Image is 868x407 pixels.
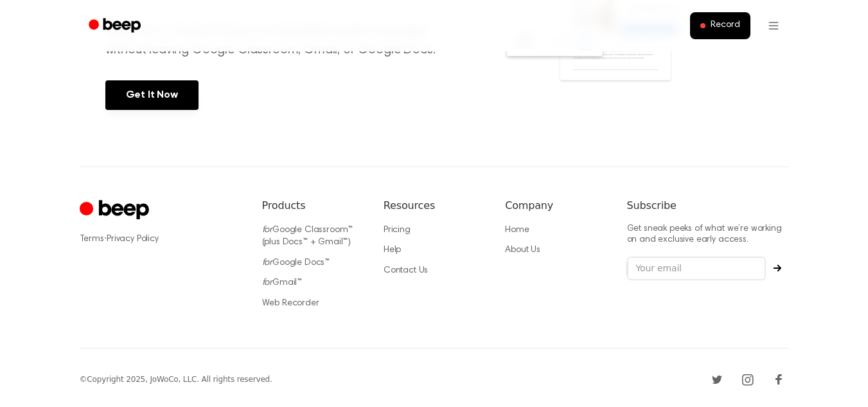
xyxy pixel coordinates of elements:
[384,198,484,213] h6: Resources
[80,14,152,39] a: Beep
[105,80,199,110] a: Get It Now
[262,226,273,235] i: for
[766,264,789,272] button: Subscribe
[80,198,152,223] a: Cruip
[627,224,789,246] p: Get sneak peeks of what we’re working on and exclusive early access.
[384,266,428,275] a: Contact Us
[80,235,104,244] a: Terms
[690,12,750,39] button: Record
[384,246,401,255] a: Help
[627,198,789,213] h6: Subscribe
[505,226,529,235] a: Home
[107,235,159,244] a: Privacy Policy
[262,226,353,248] a: forGoogle Classroom™ (plus Docs™ + Gmail™)
[262,278,273,287] i: for
[262,299,319,308] a: Web Recorder
[384,226,411,235] a: Pricing
[262,278,303,287] a: forGmail™
[262,258,273,267] i: for
[505,198,606,213] h6: Company
[627,257,766,281] input: Your email
[262,258,330,267] a: forGoogle Docs™
[80,233,242,246] div: ·
[758,10,789,41] button: Open menu
[711,20,740,32] span: Record
[738,369,758,390] a: Instagram
[505,246,540,255] a: About Us
[262,198,363,213] h6: Products
[80,374,272,385] div: © Copyright 2025, JoWoCo, LLC. All rights reserved.
[768,369,789,390] a: Facebook
[707,369,727,390] a: Twitter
